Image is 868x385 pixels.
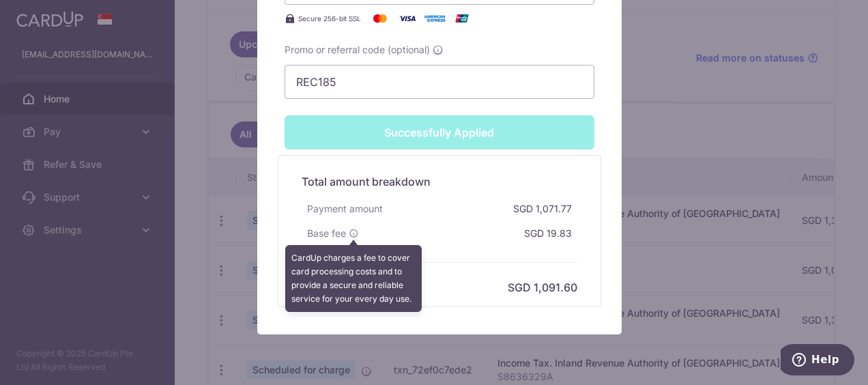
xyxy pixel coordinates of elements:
span: Base fee [307,227,346,240]
img: Mastercard [366,10,394,27]
img: UnionPay [448,10,476,27]
img: Visa [394,10,421,27]
h5: Total amount breakdown [302,173,577,190]
div: Payment amount [302,197,388,221]
div: SGD 19.83 [519,221,577,246]
img: American Express [421,10,448,27]
iframe: Opens a widget where you can find more information [781,344,854,378]
div: SGD 1,071.77 [508,197,577,221]
span: Secure 256-bit SSL [298,13,361,24]
span: Promo or referral code (optional) [285,43,430,57]
div: CardUp charges a fee to cover card processing costs and to provide a secure and reliable service ... [285,245,422,312]
h6: SGD 1,091.60 [508,279,577,296]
